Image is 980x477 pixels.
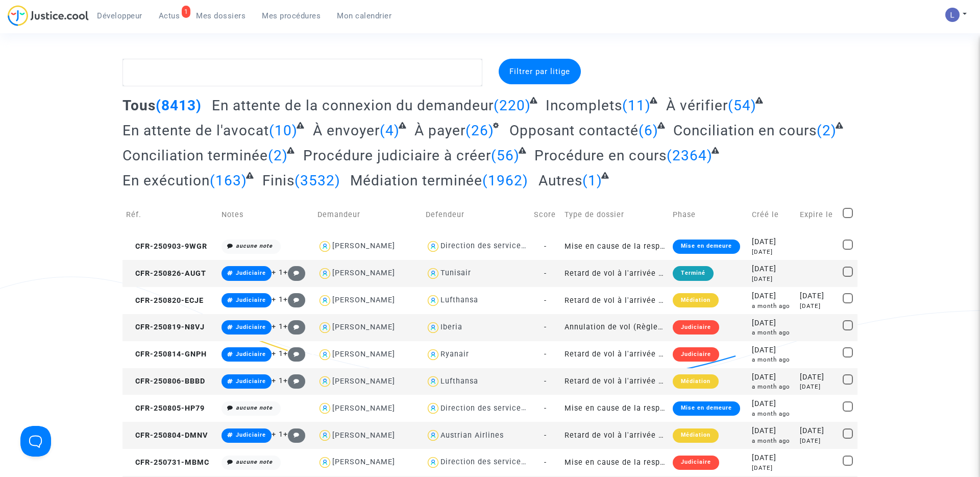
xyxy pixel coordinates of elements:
span: Développeur [97,11,142,20]
span: (6) [639,122,658,139]
a: Mon calendrier [329,8,400,23]
div: Médiation [673,374,719,389]
td: Defendeur [422,197,530,233]
div: Judiciaire [673,456,719,470]
img: icon-user.svg [426,293,440,308]
a: Mes dossiers [188,8,254,23]
div: Lufthansa [440,377,478,386]
div: Mise en demeure [673,240,740,254]
div: [PERSON_NAME] [332,323,395,331]
span: Filtrer par litige [509,67,570,76]
span: - [544,458,547,467]
span: Mon calendrier [337,11,391,20]
img: icon-user.svg [317,320,332,335]
span: (163) [210,172,247,189]
div: Iberia [440,323,462,331]
div: Mise en demeure [673,401,740,416]
span: - [544,242,547,251]
div: [DATE] [800,372,836,383]
div: [PERSON_NAME] [332,404,395,413]
div: Direction des services judiciaires du Ministère de la Justice - Bureau FIP4 [440,458,724,466]
i: aucune note [236,404,273,411]
div: 1 [182,6,191,18]
div: a month ago [752,355,793,364]
span: Mes dossiers [196,11,246,20]
span: - [544,296,547,305]
div: a month ago [752,437,793,445]
span: (4) [380,122,400,139]
span: - [544,269,547,278]
span: CFR-250826-AUGT [126,269,206,278]
img: icon-user.svg [317,428,332,443]
td: Mise en cause de la responsabilité de l'Etat pour lenteur excessive de la Justice (sans requête) [561,449,669,476]
td: Retard de vol à l'arrivée (Règlement CE n°261/2004) [561,341,669,368]
span: Autres [538,172,582,189]
div: [PERSON_NAME] [332,350,395,359]
span: (220) [494,97,531,114]
span: CFR-250805-HP79 [126,404,205,413]
span: Incomplets [546,97,622,114]
span: Tous [122,97,156,114]
span: + 1 [272,430,283,439]
div: [DATE] [752,248,793,256]
td: Notes [218,197,314,233]
span: - [544,323,547,331]
span: Opposant contacté [509,122,639,139]
span: + 1 [272,268,283,277]
td: Phase [669,197,748,233]
span: À payer [414,122,465,139]
span: Judiciaire [236,351,266,357]
div: [DATE] [752,291,793,302]
span: + 1 [272,322,283,331]
td: Retard de vol à l'arrivée (Règlement CE n°261/2004) [561,260,669,287]
div: a month ago [752,410,793,418]
td: Demandeur [314,197,422,233]
span: (2) [268,147,288,164]
div: a month ago [752,383,793,391]
td: Mise en cause de la responsabilité de l'Etat pour lenteur excessive de la Justice (sans requête) [561,395,669,422]
a: Développeur [89,8,151,23]
td: Créé le [748,197,796,233]
span: Judiciaire [236,432,266,438]
div: [DATE] [800,383,836,391]
td: Réf. [122,197,218,233]
img: icon-user.svg [426,239,440,254]
span: Conciliation en cours [673,122,817,139]
div: a month ago [752,328,793,337]
div: [DATE] [752,452,793,464]
td: Retard de vol à l'arrivée (Règlement CE n°261/2004) [561,368,669,395]
div: Lufthansa [440,296,478,304]
span: Médiation terminée [350,172,482,189]
i: aucune note [236,243,273,249]
iframe: Help Scout Beacon - Open [20,426,51,457]
td: Annulation de vol (Règlement CE n°261/2004) [561,314,669,341]
span: En exécution [122,172,210,189]
span: Finis [262,172,295,189]
img: icon-user.svg [426,266,440,281]
span: + [283,349,305,358]
span: - [544,404,547,413]
span: CFR-250819-N8VJ [126,323,205,331]
span: + 1 [272,376,283,385]
div: [PERSON_NAME] [332,431,395,440]
div: [DATE] [800,425,836,437]
img: AATXAJzI13CaqkJmx-MOQUbNyDE09GJ9dorwRvFSQZdH=s96-c [945,8,960,22]
img: icon-user.svg [426,374,440,389]
div: Terminé [673,266,714,280]
td: Retard de vol à l'arrivée (Règlement CE n°261/2004) [561,287,669,314]
span: + [283,268,305,277]
span: Conciliation terminée [122,147,268,164]
span: Procédure en cours [534,147,667,164]
span: (1) [582,172,602,189]
span: En attente de la connexion du demandeur [212,97,494,114]
div: Ryanair [440,350,469,359]
div: [DATE] [800,291,836,302]
span: + [283,430,305,439]
span: CFR-250820-ECJE [126,296,204,305]
td: Score [530,197,561,233]
span: Judiciaire [236,297,266,303]
img: icon-user.svg [317,455,332,470]
span: - [544,377,547,386]
div: [DATE] [752,345,793,356]
div: [PERSON_NAME] [332,269,395,277]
